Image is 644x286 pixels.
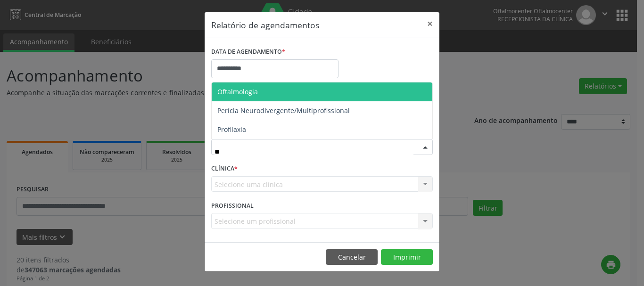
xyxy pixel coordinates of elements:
button: Close [421,12,439,35]
span: Oftalmologia [217,87,258,96]
label: CLÍNICA [211,162,238,176]
span: Profilaxia [217,125,246,134]
h5: Relatório de agendamentos [211,19,319,31]
label: DATA DE AGENDAMENTO [211,45,285,59]
button: Imprimir [381,249,433,265]
button: Cancelar [326,249,378,265]
label: PROFISSIONAL [211,198,254,213]
span: Perícia Neurodivergente/Multiprofissional [217,106,350,115]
